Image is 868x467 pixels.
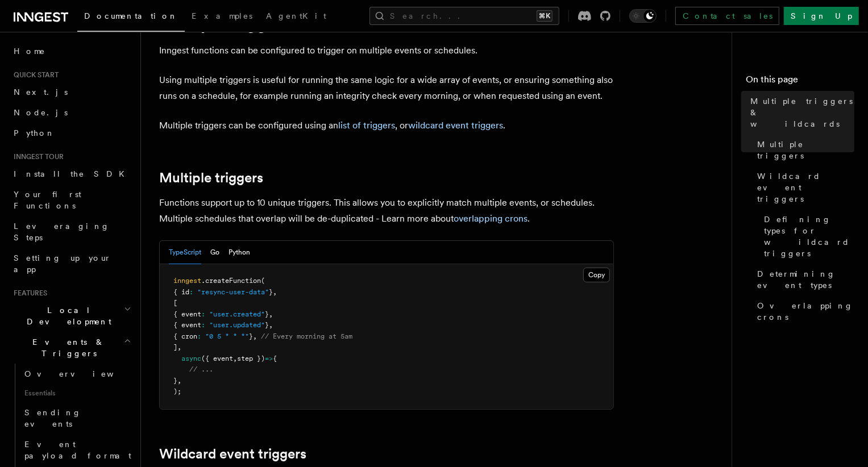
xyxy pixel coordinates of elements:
span: Event payload format [24,440,131,460]
span: { id [173,288,189,296]
span: "user.created" [209,310,265,318]
a: Leveraging Steps [9,216,134,248]
span: inngest [173,277,201,285]
span: : [201,321,205,329]
a: wildcard event triggers [408,120,503,131]
span: Python [14,128,55,137]
span: Quick start [9,70,59,80]
a: Multiple triggers [753,134,854,166]
span: Wildcard event triggers [757,170,854,205]
span: : [201,310,205,318]
span: : [189,288,193,296]
span: Next.js [14,87,68,97]
span: , [273,288,277,296]
a: AgentKit [259,3,333,31]
a: Sign Up [784,7,859,25]
span: step }) [237,355,265,362]
button: Python [229,241,250,264]
p: Functions support up to 10 unique triggers. This allows you to explicitly match multiple events, ... [159,195,614,227]
span: Examples [192,11,252,20]
span: , [177,377,181,385]
kbd: ⌘K [537,10,553,22]
span: Setting up your app [14,253,111,274]
span: "user.updated" [209,321,265,329]
span: , [269,321,273,329]
a: Defining types for wildcard triggers [759,209,854,264]
span: Events & Triggers [9,336,124,359]
a: Overlapping crons [753,295,854,327]
a: Contact sales [675,7,779,25]
span: { event [173,310,201,318]
button: Go [210,241,219,264]
a: Determining event types [753,264,854,295]
a: Home [9,41,134,61]
span: } [265,321,269,329]
a: Sending events [20,402,134,434]
span: ( [261,277,265,285]
span: ] [173,343,177,351]
span: : [197,332,201,340]
a: Python [9,123,134,143]
span: Determining event types [757,268,854,291]
span: // Every morning at 5am [261,332,352,340]
span: ({ event [201,355,233,362]
span: Your first Functions [14,190,81,210]
a: Overview [20,364,134,384]
span: { [273,355,277,362]
a: list of triggers [338,120,395,131]
span: Leveraging Steps [14,222,110,242]
span: async [181,355,201,362]
span: // ... [189,365,213,373]
span: } [265,310,269,318]
span: , [177,343,181,351]
a: Setting up your app [9,248,134,280]
span: } [269,288,273,296]
span: ); [173,387,181,395]
a: Examples [185,3,259,31]
span: Inngest tour [9,152,64,161]
span: { event [173,321,201,329]
a: Install the SDK [9,164,134,184]
span: Local Development [9,305,124,327]
button: TypeScript [169,241,201,264]
p: Multiple triggers can be configured using an , or . [159,118,614,134]
p: Inngest functions can be configured to trigger on multiple events or schedules. [159,43,614,59]
span: "resync-user-data" [197,288,269,296]
h4: On this page [746,73,854,91]
a: Wildcard event triggers [753,166,854,209]
button: Toggle dark mode [629,9,657,23]
span: Essentials [20,384,134,402]
span: , [233,355,237,362]
a: Multiple triggers & wildcards [746,91,854,134]
span: Overlapping crons [757,300,854,323]
span: , [253,332,257,340]
span: { cron [173,332,197,340]
span: , [269,310,273,318]
button: Local Development [9,300,134,332]
span: => [265,355,273,362]
button: Copy [583,268,610,282]
a: Multiple triggers [159,170,263,186]
span: Home [14,45,45,57]
a: Documentation [77,3,185,32]
a: Event payload format [20,434,134,466]
a: Next.js [9,82,134,102]
span: Overview [24,369,142,378]
span: [ [173,299,177,307]
p: Using multiple triggers is useful for running the same logic for a wide array of events, or ensur... [159,72,614,104]
button: Events & Triggers [9,332,134,364]
span: Documentation [84,11,178,20]
a: Your first Functions [9,184,134,216]
span: Node.js [14,108,68,117]
span: Multiple triggers & wildcards [750,95,854,130]
a: Node.js [9,102,134,123]
a: overlapping crons [454,213,528,224]
span: Multiple triggers [757,139,854,161]
span: } [249,332,253,340]
span: } [173,377,177,385]
button: Search...⌘K [369,7,559,25]
span: AgentKit [266,11,326,20]
span: Features [9,289,47,298]
span: Defining types for wildcard triggers [764,214,854,259]
a: Wildcard event triggers [159,446,306,462]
